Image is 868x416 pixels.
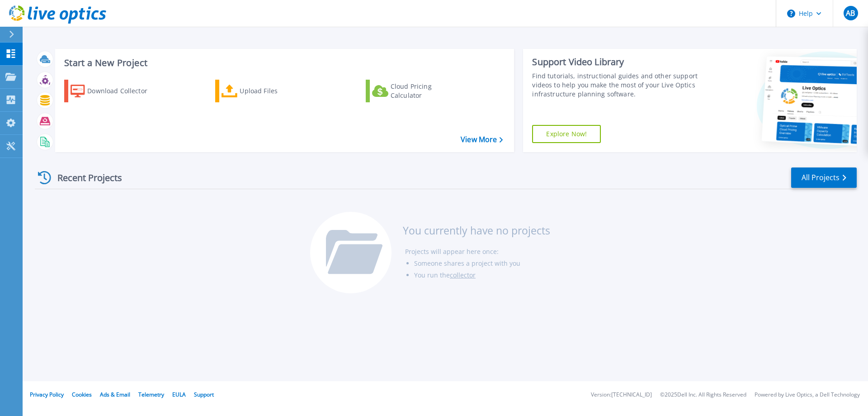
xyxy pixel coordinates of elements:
a: Download Collector [64,80,165,102]
a: Telemetry [138,391,164,398]
a: Privacy Policy [30,391,64,398]
a: Cookies [72,391,92,398]
span: AB [846,10,855,17]
li: You run the [414,269,550,281]
a: Explore Now! [532,125,601,143]
h3: You currently have no projects [403,225,550,235]
h3: Start a New Project [64,58,503,68]
li: Someone shares a project with you [414,258,550,269]
div: Cloud Pricing Calculator [391,82,463,100]
div: Find tutorials, instructional guides and other support videos to help you make the most of your L... [532,72,702,99]
div: Recent Projects [35,167,134,189]
div: Download Collector [87,82,160,100]
li: Projects will appear here once: [405,246,550,258]
a: Cloud Pricing Calculator [366,80,467,102]
a: Ads & Email [100,391,130,398]
a: Support [194,391,214,398]
li: Powered by Live Optics, a Dell Technology [755,392,860,398]
a: Upload Files [215,80,316,102]
li: Version: [TECHNICAL_ID] [591,392,652,398]
a: View More [461,135,503,144]
div: Upload Files [240,82,312,100]
a: All Projects [791,167,857,188]
a: EULA [172,391,186,398]
div: Support Video Library [532,56,702,68]
a: collector [450,271,476,279]
li: © 2025 Dell Inc. All Rights Reserved [660,392,746,398]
